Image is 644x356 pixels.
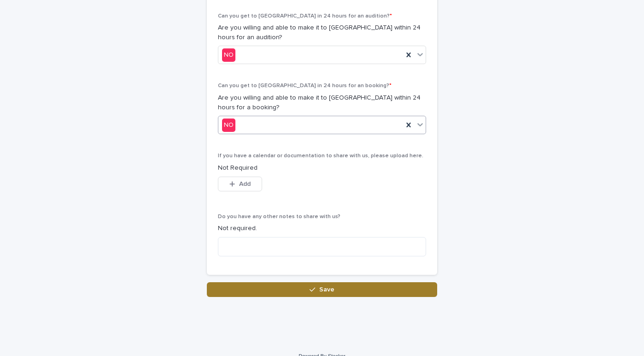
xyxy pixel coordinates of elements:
[218,214,340,220] span: Do you have any other notes to share with us?
[218,153,423,159] span: If you have a calendar or documentation to share with us, please upload here.
[218,13,392,19] span: Can you get to [GEOGRAPHIC_DATA] in 24 hours for an audition?
[218,93,426,113] p: Are you willing and able to make it to [GEOGRAPHIC_DATA] within 24 hours for a booking?
[239,181,251,187] span: Add
[218,177,262,191] button: Add
[222,48,235,62] div: NO
[218,163,426,173] p: Not Required
[207,282,437,297] button: Save
[222,119,235,132] div: NO
[218,224,426,233] p: Not required.
[218,23,426,42] p: Are you willing and able to make it to [GEOGRAPHIC_DATA] within 24 hours for an audition?
[319,286,334,293] span: Save
[218,83,392,89] span: Can you get to [GEOGRAPHIC_DATA] in 24 hours for an booking?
